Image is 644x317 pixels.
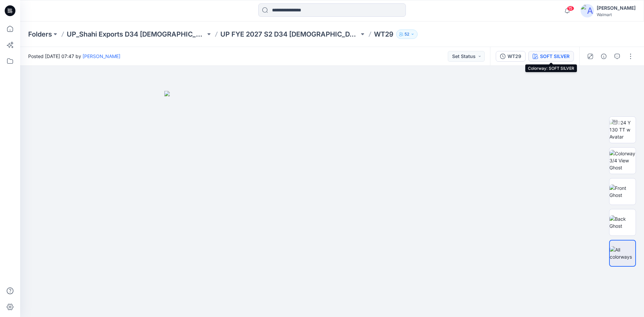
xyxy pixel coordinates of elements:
[598,51,609,62] button: Details
[540,53,570,60] div: SOFT SILVER
[597,4,636,12] div: [PERSON_NAME]
[609,184,636,199] img: Front Ghost
[374,30,393,39] p: WT29
[609,215,636,229] img: Back Ghost
[405,31,409,38] p: 52
[567,6,574,11] span: 15
[67,30,206,39] a: UP_Shahi Exports D34 [DEMOGRAPHIC_DATA] Tops
[28,30,52,39] a: Folders
[507,53,521,60] div: WT29
[83,53,120,59] a: [PERSON_NAME]
[581,4,594,17] img: avatar
[609,119,636,140] img: 2024 Y 130 TT w Avatar
[220,30,359,39] a: UP FYE 2027 S2 D34 [DEMOGRAPHIC_DATA] Woven Tops
[28,53,120,60] span: Posted [DATE] 07:47 by
[610,246,635,260] img: All colorways
[396,30,418,39] button: 52
[528,51,574,62] button: SOFT SILVER
[496,51,526,62] button: WT29
[597,12,636,17] div: Walmart
[609,150,636,171] img: Colorway 3/4 View Ghost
